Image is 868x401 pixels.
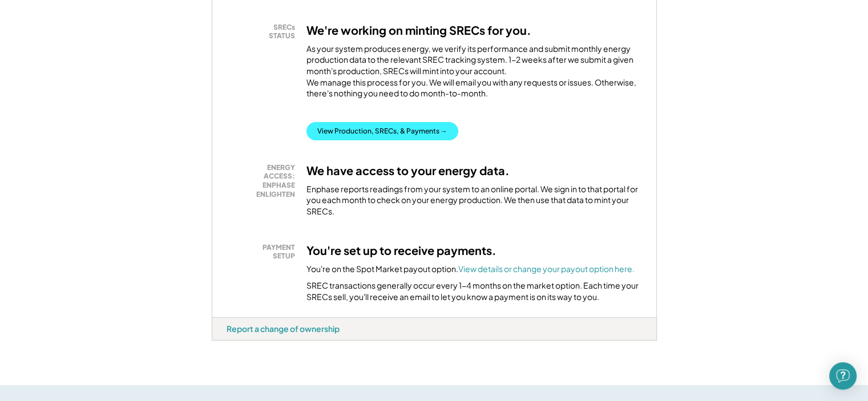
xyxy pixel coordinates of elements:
a: View details or change your payout option here. [458,264,635,274]
h3: We have access to your energy data. [306,163,510,178]
div: PAYMENT SETUP [232,243,295,261]
button: View Production, SRECs, & Payments → [306,122,458,140]
div: Open Intercom Messenger [829,362,857,390]
div: dpfsuzyv - MD 1.5x (BT) [212,341,248,345]
div: SRECs STATUS [232,23,295,40]
div: As your system produces energy, we verify its performance and submit monthly energy production da... [306,43,642,105]
div: ENERGY ACCESS: ENPHASE ENLIGHTEN [232,163,295,199]
div: Enphase reports readings from your system to an online portal. We sign in to that portal for you ... [306,184,642,217]
div: SREC transactions generally occur every 1-4 months on the market option. Each time your SRECs sel... [306,280,642,302]
h3: We're working on minting SRECs for you. [306,23,531,38]
div: Report a change of ownership [227,323,340,334]
div: You're on the Spot Market payout option. [306,264,635,275]
h3: You're set up to receive payments. [306,243,496,258]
